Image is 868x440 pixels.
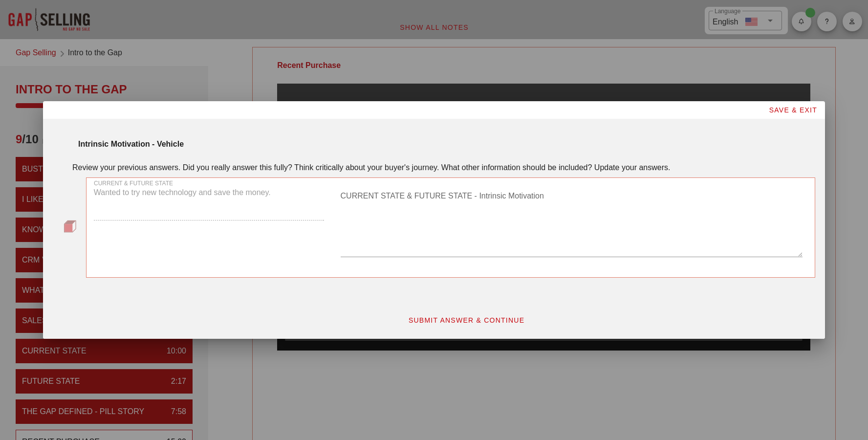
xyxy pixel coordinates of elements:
[72,162,815,174] div: Review your previous answers. Did you really answer this fully? Think critically about your buyer...
[760,101,825,119] button: SAVE & EXIT
[408,316,525,324] span: SUBMIT ANSWER & CONTINUE
[78,140,184,148] strong: Intrinsic Motivation - Vehicle
[400,311,533,329] button: SUBMIT ANSWER & CONTINUE
[94,180,173,187] label: CURRENT & FUTURE STATE
[768,106,817,114] span: SAVE & EXIT
[64,220,76,233] img: question-bullet.png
